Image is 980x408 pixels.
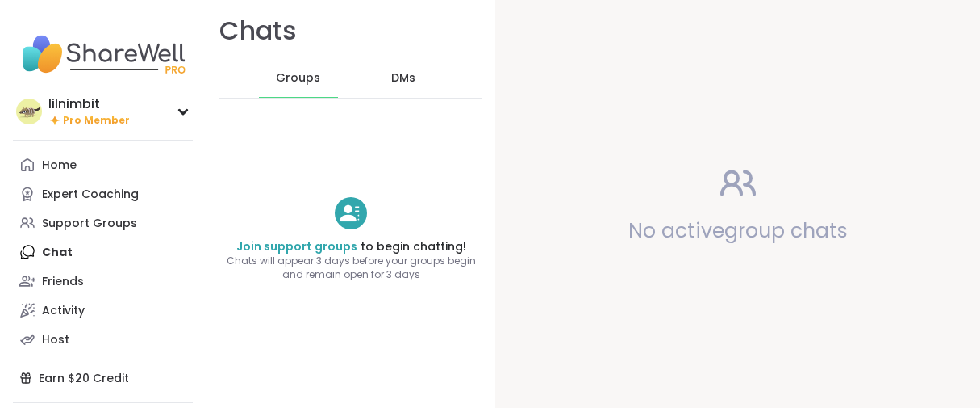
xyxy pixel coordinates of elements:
a: Join support groups [236,238,357,254]
span: DMs [391,70,415,86]
span: Chats will appear 3 days before your groups begin and remain open for 3 days [206,254,495,282]
a: Activity [13,296,193,325]
img: ShareWell Nav Logo [13,26,193,82]
a: Support Groups [13,208,193,238]
span: No active group chats [628,217,848,245]
span: Pro Member [63,114,130,128]
div: Home [42,158,77,174]
h1: Chats [219,13,297,49]
span: Groups [276,70,320,86]
div: Host [42,332,69,348]
img: lilnimbit [16,99,42,124]
div: Earn $20 Credit [13,364,193,393]
h4: to begin chatting! [206,239,495,255]
a: Host [13,325,193,354]
div: lilnimbit [48,95,130,113]
div: Support Groups [42,216,137,232]
a: Friends [13,267,193,296]
div: Activity [42,303,85,319]
a: Home [13,150,193,179]
div: Expert Coaching [42,187,139,203]
a: Expert Coaching [13,179,193,208]
div: Friends [42,274,84,290]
